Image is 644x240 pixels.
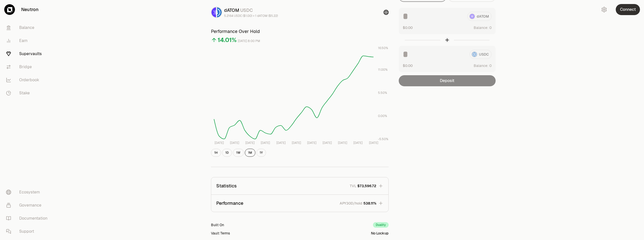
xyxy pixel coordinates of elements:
[245,141,255,145] tspan: [DATE]
[403,63,413,68] button: $0.00
[307,141,316,145] tspan: [DATE]
[222,149,232,157] button: 1D
[378,91,387,95] tspan: 5.50%
[2,87,55,100] a: Stake
[2,60,55,73] a: Bridge
[373,222,389,228] div: Duality
[211,28,389,35] h3: Performance Over Hold
[224,14,278,18] div: 5.2164 USDC ($1.00) = 1 dATOM ($5.22)
[211,7,216,17] img: dATOM Logo
[403,25,413,30] button: $0.00
[256,149,266,157] button: 1Y
[378,68,388,72] tspan: 11.00%
[363,201,376,206] span: 538.11%
[616,4,640,15] button: Connect
[211,177,388,194] button: StatisticsTVL$73,596.72
[261,141,270,145] tspan: [DATE]
[233,149,244,157] button: 1W
[216,200,243,207] p: Performance
[2,34,55,47] a: Earn
[211,222,224,227] div: Built On
[474,25,488,30] span: Balance:
[238,38,260,44] div: [DATE] 8:00 PM
[357,183,376,188] span: $73,596.72
[378,46,388,50] tspan: 16.50%
[340,201,362,206] p: APY30D/hold
[276,141,286,145] tspan: [DATE]
[2,225,55,238] a: Support
[217,7,222,17] img: USDC Logo
[218,36,237,44] div: 14.01%
[224,7,278,14] div: dATOM
[474,63,488,68] span: Balance:
[211,195,388,212] button: PerformanceAPY30D/hold538.11%
[245,149,255,157] button: 1M
[2,212,55,225] a: Documentation
[2,73,55,87] a: Orderbook
[211,149,221,157] button: 1H
[378,114,387,118] tspan: 0.00%
[292,141,301,145] tspan: [DATE]
[211,231,230,236] div: Vault Terms
[240,7,253,13] span: USDC
[378,137,388,141] tspan: -5.50%
[350,183,356,188] p: TVL
[230,141,239,145] tspan: [DATE]
[2,21,55,34] a: Balance
[338,141,347,145] tspan: [DATE]
[2,47,55,60] a: Supervaults
[323,141,332,145] tspan: [DATE]
[371,231,389,236] div: No Lockup
[353,141,363,145] tspan: [DATE]
[216,182,237,189] p: Statistics
[214,141,224,145] tspan: [DATE]
[2,186,55,199] a: Ecosystem
[2,199,55,212] a: Governance
[369,141,378,145] tspan: [DATE]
